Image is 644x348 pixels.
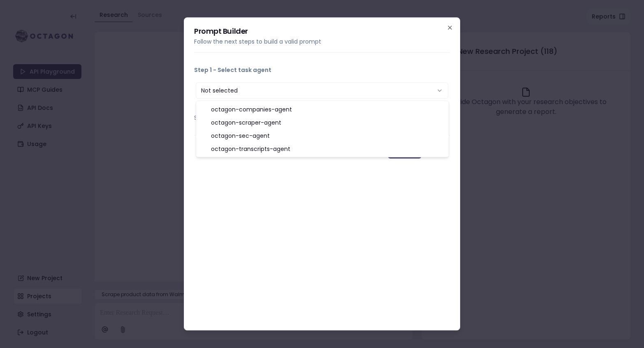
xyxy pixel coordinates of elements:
div: Step 1 - Select task agent [194,81,450,100]
h2: Prompt Builder [194,28,450,35]
span: octagon-transcripts-agent [211,145,290,153]
span: octagon-scraper-agent [211,118,281,127]
p: Follow the next steps to build a valid prompt [194,37,450,46]
span: octagon-companies-agent [211,105,292,114]
button: Skip [425,142,450,158]
button: Step 1 - Select task agent [194,59,450,81]
button: Submit [388,142,422,158]
span: octagon-sec-agent [211,132,270,140]
button: Step 2 - Specify additional options [194,107,450,128]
